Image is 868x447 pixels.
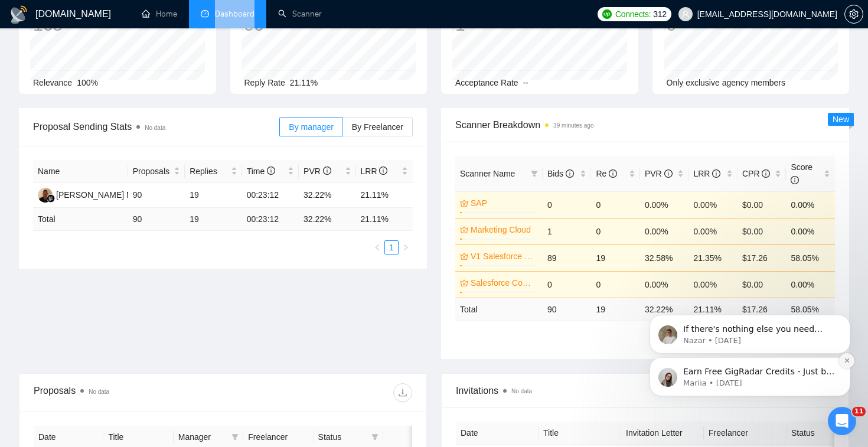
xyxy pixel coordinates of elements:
span: info-circle [712,169,720,178]
a: SC[PERSON_NAME] Mali [38,190,142,199]
span: New [833,115,849,124]
td: 19 [591,298,640,321]
iframe: Intercom live chat [828,407,856,435]
th: Name [33,160,128,183]
span: By manager [289,122,333,132]
span: LRR [361,167,388,176]
td: 1 [543,218,592,244]
span: crown [460,252,468,260]
span: LRR [693,169,720,178]
td: 0.00% [688,218,738,244]
span: dashboard [201,9,209,18]
th: Proposals [128,160,185,183]
span: Acceptance Rate [455,78,518,87]
span: filter [229,428,241,446]
iframe: Intercom notifications message [632,240,868,415]
td: 21.11 % [356,208,413,231]
span: setting [845,9,863,19]
td: 0 [591,218,640,244]
span: PVR [645,169,673,178]
td: 00:23:12 [242,183,299,208]
img: gigradar-bm.png [47,194,55,203]
span: No data [145,125,165,131]
a: homeHome [142,9,177,19]
span: Relevance [33,78,72,87]
li: 1 [384,240,399,255]
span: info-circle [566,169,574,178]
span: Status [318,430,367,443]
span: filter [369,428,381,446]
img: upwork-logo.png [602,9,612,19]
span: Bids [547,169,574,178]
span: Manager [178,430,227,443]
img: SC [38,188,53,203]
td: 0.00% [786,218,835,244]
span: Time [247,167,275,176]
td: 0 [543,271,592,298]
span: info-circle [762,169,770,178]
div: [PERSON_NAME] Mali [56,188,142,201]
td: 32.22 % [299,208,355,231]
span: No data [89,389,109,395]
span: Replies [190,165,228,178]
span: filter [371,433,378,441]
th: Invitation Letter [621,422,704,445]
span: user [681,10,690,18]
span: info-circle [379,167,387,175]
td: 90 [543,298,592,321]
td: 00:23:12 [242,208,299,231]
span: Connects: [615,8,651,21]
span: crown [460,199,468,207]
li: Previous Page [370,240,384,255]
span: info-circle [323,167,331,175]
td: 19 [185,208,242,231]
span: Proposals [133,165,171,178]
span: right [402,244,409,251]
span: crown [460,279,468,287]
span: Re [596,169,617,178]
span: filter [528,165,540,182]
span: Score [791,162,812,185]
a: Salesforce Commerce [471,276,536,289]
span: info-circle [791,176,799,184]
span: 11 [852,407,866,416]
span: Scanner Name [460,169,515,178]
td: 0.00% [786,191,835,218]
li: Next Page [399,240,413,255]
span: -- [523,78,528,87]
span: left [374,244,381,251]
a: SAP [471,197,536,210]
td: 0 [543,191,592,218]
a: 1 [385,241,398,254]
a: Marketing Cloud [471,223,536,236]
time: 39 minutes ago [553,122,593,129]
span: filter [531,170,538,177]
button: right [399,240,413,255]
span: CPR [742,169,770,178]
button: left [370,240,384,255]
button: download [393,383,412,402]
td: 89 [543,244,592,271]
td: $0.00 [738,191,787,218]
th: Freelancer [704,422,787,445]
td: 21.11% [356,183,413,208]
span: By Freelancer [352,122,403,132]
span: No data [511,388,532,394]
th: Replies [185,160,242,183]
td: 19 [185,183,242,208]
span: PVR [304,167,331,176]
span: Only exclusive agency members [667,78,786,87]
td: 90 [128,183,185,208]
span: filter [231,433,239,441]
a: setting [844,9,863,19]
